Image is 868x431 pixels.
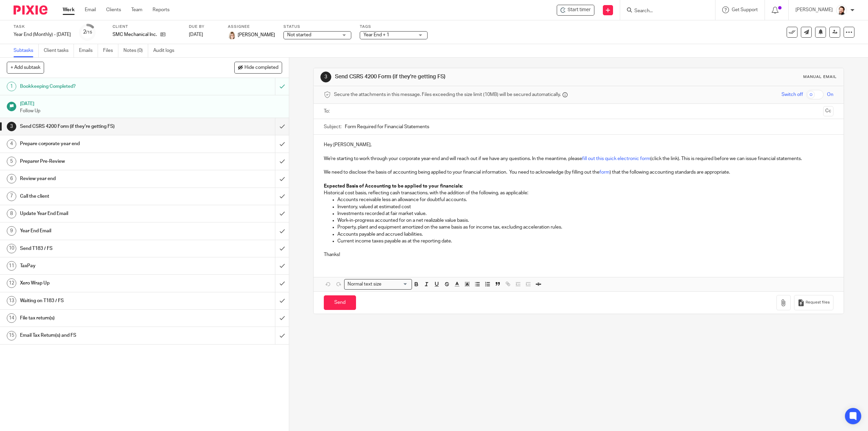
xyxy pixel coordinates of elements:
[337,238,833,244] p: Current income taxes payable as at the reporting date.
[557,5,594,16] div: SMC Mechanical Inc. - Year End (Monthly) - June 2025
[335,73,593,80] h1: Send CSRS 4200 Form (if they're getting FS)
[782,91,803,98] span: Switch off
[823,106,833,116] button: Cc
[732,7,758,12] span: Get Support
[20,296,185,306] h1: Waiting on T183 / FS
[803,74,837,80] div: Manual email
[20,278,185,288] h1: Xero Wrap Up
[7,139,16,149] div: 4
[344,279,412,290] div: Search for option
[113,31,157,38] p: SMC Mechanical Inc.
[20,243,185,254] h1: Send T183 / FS
[337,210,833,217] p: Investments recorded at fair market value.
[7,192,16,201] div: 7
[20,174,185,184] h1: Review year end
[14,44,39,57] a: Subtasks
[85,6,96,13] a: Email
[320,72,331,82] div: 3
[324,123,341,130] label: Subject:
[153,6,170,13] a: Reports
[568,6,591,14] span: Start timer
[20,330,185,340] h1: Email Tax Return(s) and FS
[337,224,833,231] p: Property, plant and equipment amortized on the same basis as for income tax, excluding accelerati...
[7,313,16,323] div: 14
[20,156,185,166] h1: Preparer Pre-Review
[383,281,408,288] input: Search for option
[234,62,282,73] button: Hide completed
[228,24,275,30] label: Assignee
[14,31,71,38] div: Year End (Monthly) - June 2025
[287,33,311,37] span: Not started
[244,65,278,71] span: Hide completed
[337,196,833,203] p: Accounts receivable less an allowance for doubtful accounts.
[79,44,98,57] a: Emails
[86,31,92,34] small: /15
[827,91,833,98] span: On
[189,32,203,37] span: [DATE]
[324,141,833,148] p: Hey [PERSON_NAME],
[599,170,610,175] a: form
[7,331,16,340] div: 15
[106,6,121,13] a: Clients
[20,209,185,219] h1: Update Year End Email
[324,190,833,196] p: Historical cost basis, reflecting cash transactions, with the addition of the following, as appli...
[103,44,118,57] a: Files
[14,5,47,15] img: Pixie
[20,191,185,201] h1: Call the client
[63,6,75,13] a: Work
[794,295,833,310] button: Request files
[324,155,833,190] p: We're starting to work through your corporate year-end and will reach out if we have any question...
[324,108,331,115] label: To:
[20,81,185,92] h1: Bookkeeping Completed?
[836,5,847,16] img: Jayde%20Headshot.jpg
[795,6,833,13] p: [PERSON_NAME]
[20,226,185,236] h1: Year End Email
[334,91,561,98] span: Secure the attachments in this message. Files exceeding the size limit (10MB) will be secured aut...
[14,31,71,38] div: Year End (Monthly) - [DATE]
[7,122,16,131] div: 3
[7,209,16,218] div: 8
[20,313,185,323] h1: File tax return(s)
[228,31,236,39] img: Tayler%20Headshot%20Compressed%20Resized%202.jpg
[44,44,74,57] a: Client tasks
[20,261,185,271] h1: TaxPay
[131,6,142,13] a: Team
[324,295,356,310] input: Send
[7,62,44,73] button: + Add subtask
[324,251,833,258] p: Thanks!
[7,261,16,271] div: 11
[7,278,16,288] div: 12
[582,156,650,161] a: fill out this quick electronic form
[20,121,185,132] h1: Send CSRS 4200 Form (if they're getting FS)
[360,24,428,30] label: Tags
[123,44,148,57] a: Notes (0)
[14,24,71,30] label: Task
[363,33,389,37] span: Year End + 1
[7,226,16,236] div: 9
[153,44,179,57] a: Audit logs
[7,82,16,91] div: 1
[113,24,180,30] label: Client
[7,244,16,253] div: 10
[83,28,92,36] div: 2
[337,203,833,210] p: Inventory, valued at estimated cost
[20,107,282,114] p: Follow Up
[337,217,833,224] p: Work-in-progress accounted for on a net realizable value basis.
[7,296,16,306] div: 13
[7,157,16,166] div: 5
[189,24,219,30] label: Due by
[20,99,282,107] h1: [DATE]
[806,300,830,305] span: Request files
[20,139,185,149] h1: Prepare corporate year end
[283,24,351,30] label: Status
[324,184,463,189] strong: Expected Basis of Accounting to be applied to your financials:
[337,231,833,238] p: Accounts payable and accrued liabilities.
[238,32,275,38] span: [PERSON_NAME]
[7,174,16,183] div: 6
[346,281,383,288] span: Normal text size
[634,8,695,14] input: Search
